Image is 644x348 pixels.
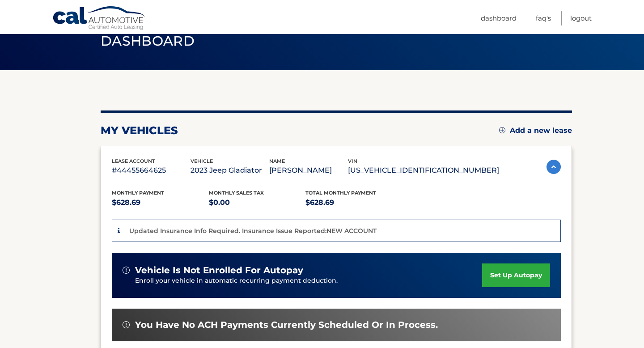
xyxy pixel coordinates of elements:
span: vehicle is not enrolled for autopay [135,265,303,276]
p: $628.69 [305,196,402,209]
p: $0.00 [209,196,306,209]
p: #44455664625 [112,164,191,177]
a: Dashboard [481,11,517,25]
img: accordion-active.svg [547,160,561,174]
span: name [269,158,285,164]
span: vin [348,158,357,164]
p: 2023 Jeep Gladiator [191,164,269,177]
a: Add a new lease [499,126,572,135]
span: Monthly Payment [112,190,164,196]
h2: my vehicles [101,124,178,137]
a: set up autopay [482,263,550,287]
span: vehicle [191,158,213,164]
p: $628.69 [112,196,209,209]
p: [US_VEHICLE_IDENTIFICATION_NUMBER] [348,164,499,177]
p: Enroll your vehicle in automatic recurring payment deduction. [135,276,482,286]
span: Monthly sales Tax [209,190,264,196]
span: Total Monthly Payment [305,190,376,196]
span: You have no ACH payments currently scheduled or in process. [135,319,438,331]
img: alert-white.svg [123,321,130,328]
a: FAQ's [536,11,551,25]
p: [PERSON_NAME] [269,164,348,177]
span: lease account [112,158,155,164]
a: Logout [570,11,592,25]
img: alert-white.svg [123,267,130,274]
p: Updated Insurance Info Required. Insurance Issue Reported:NEW ACCOUNT [129,227,377,235]
img: add.svg [499,127,505,133]
a: Cal Automotive [52,6,146,32]
span: Dashboard [101,33,195,49]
